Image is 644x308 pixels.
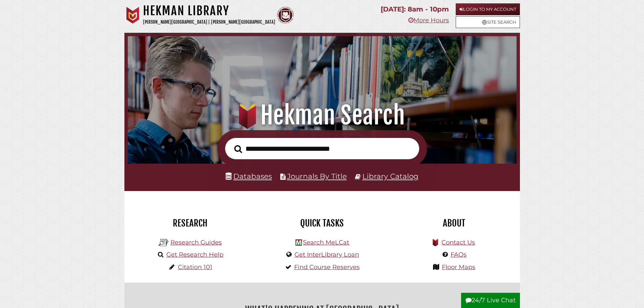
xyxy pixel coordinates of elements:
i: Search [234,145,242,153]
a: Databases [225,172,272,181]
a: Get Research Help [166,251,223,258]
img: Hekman Library Logo [159,238,169,248]
a: More Hours [408,17,449,24]
a: Site Search [456,16,520,28]
a: Research Guides [170,239,222,246]
p: [DATE]: 8am - 10pm [381,3,449,15]
a: Search MeLCat [303,239,349,246]
h2: About [393,217,515,229]
button: Search [231,143,245,155]
a: Get InterLibrary Loan [294,251,359,258]
a: Floor Maps [442,263,475,271]
a: FAQs [451,251,467,258]
a: Citation 101 [178,263,212,271]
img: Calvin Theological Seminary [277,7,294,24]
a: Login to My Account [456,3,520,15]
h2: Quick Tasks [261,217,383,229]
a: Contact Us [442,239,475,246]
a: Library Catalog [362,172,419,181]
h1: Hekman Library [143,3,275,18]
p: [PERSON_NAME][GEOGRAPHIC_DATA] | [PERSON_NAME][GEOGRAPHIC_DATA] [143,18,275,26]
h2: Research [129,217,251,229]
a: Find Course Reserves [294,263,360,271]
a: Journals By Title [287,172,347,181]
img: Hekman Library Logo [295,239,302,246]
h1: Hekman Search [137,100,507,130]
img: Calvin University [124,7,141,24]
